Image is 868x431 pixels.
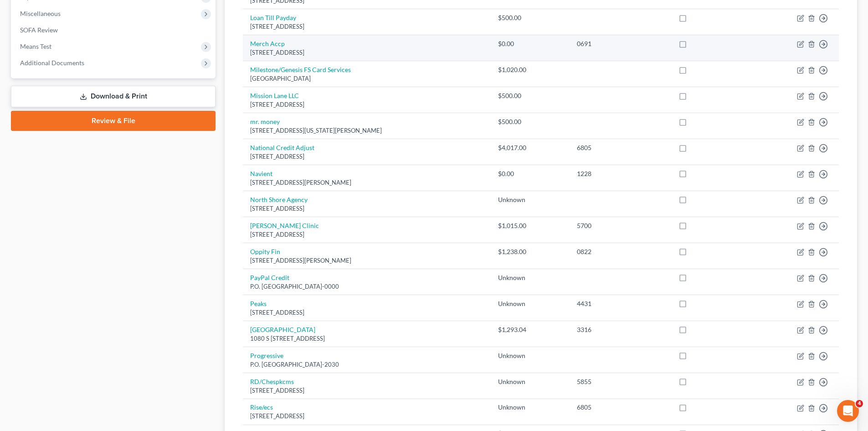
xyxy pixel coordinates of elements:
a: RD/Chespkcms [250,378,294,385]
div: Unknown [498,377,562,386]
a: Merch Accp [250,40,285,47]
div: [STREET_ADDRESS] [250,230,483,239]
div: $1,238.00 [498,247,562,256]
div: Unknown [498,273,562,282]
div: $1,020.00 [498,65,562,74]
a: mr. money [250,118,280,125]
div: [STREET_ADDRESS] [250,308,483,317]
a: Oppity Fin [250,248,280,255]
div: 5700 [577,221,664,230]
a: Milestone/Genesis FS Card Services [250,66,351,73]
div: [STREET_ADDRESS] [250,152,483,161]
div: [STREET_ADDRESS] [250,412,483,421]
a: Loan Till Payday [250,14,296,21]
a: Rise/ecs [250,403,273,411]
div: [STREET_ADDRESS][US_STATE][PERSON_NAME] [250,126,483,135]
div: 6805 [577,143,664,152]
span: 4 [856,400,863,407]
div: [STREET_ADDRESS][PERSON_NAME] [250,256,483,265]
a: Mission Lane LLC [250,92,299,99]
div: $1,293.04 [498,325,562,334]
div: 4431 [577,299,664,308]
div: 0822 [577,247,664,256]
div: [STREET_ADDRESS] [250,204,483,213]
a: PayPal Credit [250,274,289,281]
a: Download & Print [11,86,216,107]
div: 6805 [577,403,664,412]
div: Unknown [498,299,562,308]
div: $4,017.00 [498,143,562,152]
a: [GEOGRAPHIC_DATA] [250,326,315,333]
div: $500.00 [498,91,562,100]
div: [STREET_ADDRESS] [250,22,483,31]
div: 5855 [577,377,664,386]
span: SOFA Review [20,26,58,34]
div: $0.00 [498,169,562,178]
div: Unknown [498,195,562,204]
a: National Credit Adjust [250,144,314,151]
a: Progressive [250,352,283,359]
div: $500.00 [498,117,562,126]
span: Means Test [20,42,51,50]
div: 1080 S [STREET_ADDRESS] [250,334,483,343]
span: Miscellaneous [20,10,61,17]
a: North Shore Agency [250,196,308,203]
span: Additional Documents [20,59,84,67]
div: 0691 [577,39,664,48]
div: 3316 [577,325,664,334]
div: P.O. [GEOGRAPHIC_DATA]-0000 [250,282,483,291]
a: Peaks [250,300,267,307]
a: [PERSON_NAME] Clinic [250,222,319,229]
div: [STREET_ADDRESS] [250,100,483,109]
div: $0.00 [498,39,562,48]
iframe: Intercom live chat [837,400,859,422]
div: 1228 [577,169,664,178]
a: Review & File [11,111,216,131]
div: $1,015.00 [498,221,562,230]
a: Navient [250,170,272,177]
div: [STREET_ADDRESS] [250,48,483,57]
div: Unknown [498,403,562,412]
div: [STREET_ADDRESS][PERSON_NAME] [250,178,483,187]
div: P.O. [GEOGRAPHIC_DATA]-2030 [250,360,483,369]
div: [GEOGRAPHIC_DATA] [250,74,483,83]
div: [STREET_ADDRESS] [250,386,483,395]
div: Unknown [498,351,562,360]
div: $500.00 [498,13,562,22]
a: SOFA Review [13,22,216,38]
